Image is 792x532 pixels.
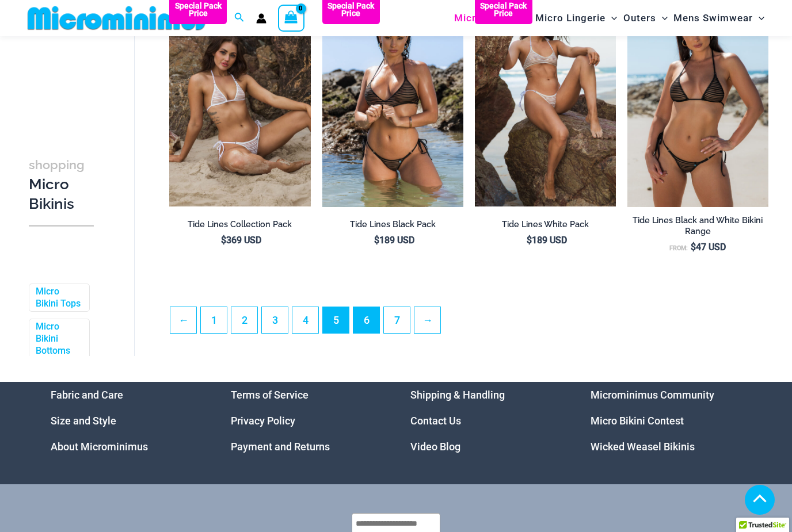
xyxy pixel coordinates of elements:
nav: Menu [410,382,562,460]
span: Page 5 [323,307,349,333]
span: Menu Toggle [753,3,764,33]
nav: Site Navigation [450,2,769,35]
aside: Footer Widget 1 [51,382,202,460]
a: ← [170,307,196,333]
a: Page 3 [262,307,288,333]
span: Outers [623,3,656,33]
span: $ [221,235,226,246]
a: Page 1 [201,307,227,333]
a: Micro BikinisMenu ToggleMenu Toggle [451,3,532,33]
a: Privacy Policy [231,415,295,427]
a: Video Blog [410,441,460,453]
a: Shipping & Handling [410,389,505,401]
a: Micro Bikini Bottoms [36,321,81,357]
a: Page 7 [384,307,410,333]
a: Micro Bikini Contest [591,415,684,427]
bdi: 189 USD [527,235,567,246]
a: Size and Style [51,415,116,427]
a: → [414,307,440,333]
span: Micro Bikinis [454,3,518,33]
span: $ [374,235,379,246]
a: View Shopping Cart, empty [278,5,304,31]
b: Special Pack Price [322,2,380,17]
a: Account icon link [256,13,266,24]
bdi: 47 USD [691,242,726,252]
h2: Tide Lines Black and White Bikini Range [627,215,768,236]
b: Special Pack Price [169,2,227,17]
span: Menu Toggle [606,3,617,33]
a: OutersMenu ToggleMenu Toggle [620,3,671,33]
a: Micro Bikini Tops [36,285,81,309]
aside: Footer Widget 2 [231,382,382,460]
a: Page 2 [231,307,257,333]
a: Fabric and Care [51,389,123,401]
h2: Tide Lines White Pack [475,219,616,230]
a: Page 6 [353,307,379,333]
span: Menu Toggle [656,3,668,33]
h3: Micro Bikinis [29,154,94,213]
bdi: 369 USD [221,235,261,246]
a: Microminimus Community [591,389,714,401]
a: Tide Lines Black Pack [322,219,463,234]
b: Special Pack Price [475,2,532,17]
nav: Menu [231,382,382,460]
a: About Microminimus [51,441,148,453]
a: Tide Lines White Pack [475,219,616,234]
nav: Menu [591,382,742,460]
span: From: [669,244,688,252]
span: Micro Lingerie [535,3,606,33]
span: shopping [29,157,85,171]
a: Tide Lines Black and White Bikini Range [627,215,768,241]
a: Tide Lines Collection Pack [169,219,310,234]
aside: Footer Widget 4 [591,382,742,460]
bdi: 189 USD [374,235,414,246]
h2: Tide Lines Collection Pack [169,219,310,230]
a: Terms of Service [231,389,309,401]
aside: Footer Widget 3 [410,382,562,460]
a: Page 4 [292,307,318,333]
a: Payment and Returns [231,441,330,453]
img: MM SHOP LOGO FLAT [23,5,212,31]
span: Mens Swimwear [673,3,753,33]
h2: Tide Lines Black Pack [322,219,463,230]
nav: Menu [51,382,202,460]
nav: Product Pagination [169,307,768,340]
span: $ [691,242,696,252]
a: Wicked Weasel Bikinis [591,441,695,453]
span: $ [527,235,532,246]
a: Contact Us [410,415,461,427]
a: Search icon link [234,11,245,25]
a: Mens SwimwearMenu ToggleMenu Toggle [671,3,767,33]
a: Micro LingerieMenu ToggleMenu Toggle [532,3,620,33]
